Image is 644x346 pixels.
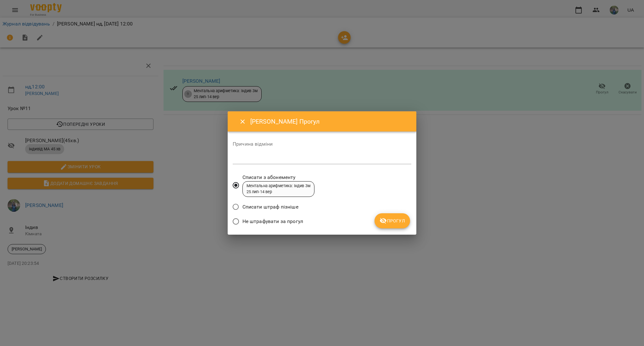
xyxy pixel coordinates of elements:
span: Списати з абонементу [242,174,314,181]
span: Не штрафувати за прогул [242,218,303,225]
h6: [PERSON_NAME] Прогул [250,117,409,126]
button: Прогул [375,213,410,228]
span: Прогул [380,217,405,225]
span: Списати штраф пізніше [242,203,298,211]
button: Close [235,114,250,129]
div: Ментальна арифметика: Індив 3м 25 лип - 14 вер [247,183,310,195]
label: Причина відміни [233,142,411,147]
